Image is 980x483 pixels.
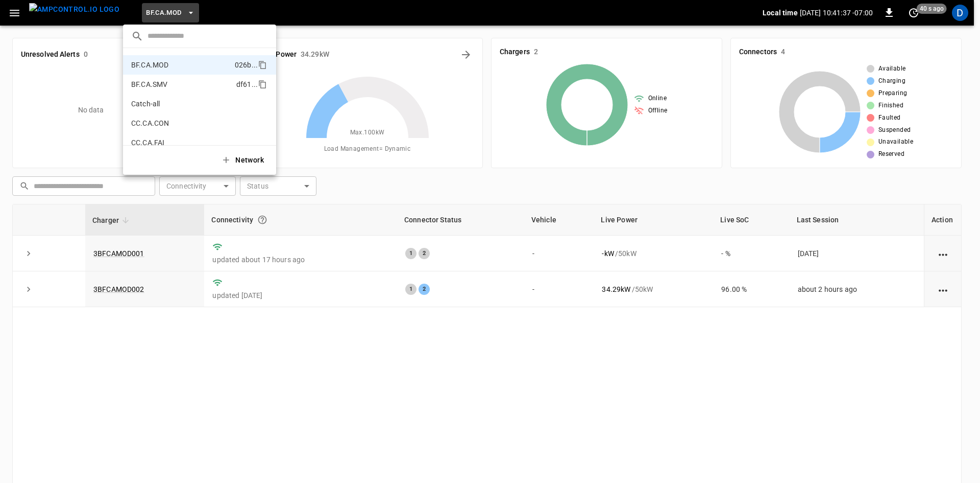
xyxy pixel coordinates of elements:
[131,79,232,89] p: BF.CA.SMV
[257,59,268,71] div: copy
[131,137,231,148] p: CC.CA.FAI
[215,150,272,171] button: Network
[131,118,231,128] p: CC.CA.CON
[131,99,231,109] p: Catch-all
[131,60,231,70] p: BF.CA.MOD
[257,78,268,90] div: copy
